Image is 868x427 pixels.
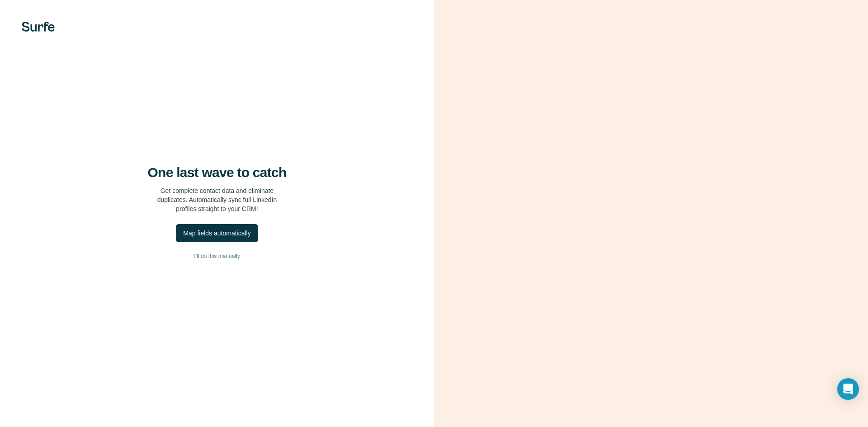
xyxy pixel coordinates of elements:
[18,249,416,263] button: I’ll do this manually
[176,224,258,242] button: Map fields automatically
[22,22,55,32] img: Surfe's logo
[148,164,287,181] h4: One last wave to catch
[157,186,277,213] p: Get complete contact data and eliminate duplicates. Automatically sync full LinkedIn profiles str...
[837,378,859,400] div: Open Intercom Messenger
[194,252,240,260] span: I’ll do this manually
[183,229,250,238] div: Map fields automatically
